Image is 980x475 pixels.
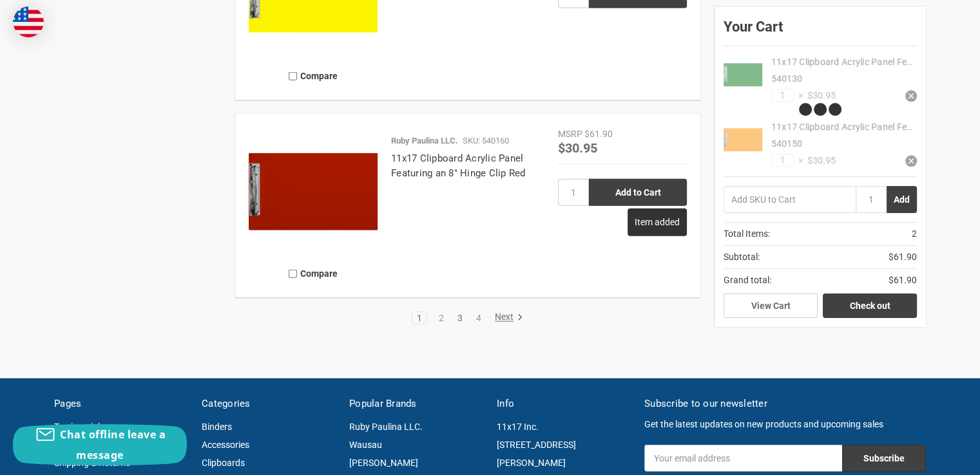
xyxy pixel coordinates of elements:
input: Compare [289,72,297,80]
div: Your Cart [724,15,917,46]
input: Your email address [644,445,842,472]
input: Add to Cart [589,179,687,206]
span: $30.95 [803,154,836,167]
span: 540130 [771,73,802,84]
a: Accessories [202,440,249,450]
label: Compare [249,66,378,87]
span: $61.90 [584,129,613,139]
img: 11x17 Clipboard Acrylic Panel Featuring an 8" Hinge Clip Green [724,55,762,94]
a: 11x17 Clipboard Acrylic Panel Fe… [771,57,912,67]
h5: Subscribe to our newsletter [644,396,926,411]
a: 3 [453,313,467,322]
a: 1 [412,313,427,322]
p: SKU: 540160 [463,135,509,147]
span: 540150 [771,138,802,149]
img: duty and tax information for United States [13,6,44,37]
a: View Cart [724,293,818,318]
input: Compare [289,270,297,278]
button: Add [887,186,917,213]
img: 11x17 Clipboard Acrylic Panel Featuring an 8" Hinge Clip Orange [724,120,762,159]
h5: Pages [54,396,188,411]
span: $30.95 [558,139,597,156]
img: 11x17 Clipboard Acrylic Panel Featuring an 8" Hinge Clip Red [249,127,378,256]
button: Chat offline leave a message [13,424,187,465]
span: Grand total: [724,274,771,287]
span: Total Items: [724,227,770,241]
a: Check out [823,293,917,318]
a: Clipboards [202,458,245,468]
h5: Categories [202,396,336,411]
input: Subscribe [842,445,926,472]
p: Get the latest updates on new products and upcoming sales [644,418,926,431]
span: Subtotal: [724,250,760,264]
input: Add SKU to Cart [724,186,856,213]
span: $61.90 [889,250,917,264]
h5: Info [497,396,631,411]
a: 2 [434,313,448,322]
p: Ruby Paulina LLC. [391,135,458,147]
a: Next [490,312,523,324]
span: $61.90 [889,274,917,287]
a: Binders [202,422,232,432]
span: × [794,154,803,167]
span: × [794,89,803,102]
a: [PERSON_NAME] [349,458,418,468]
a: Ruby Paulina LLC. [349,422,423,432]
a: 4 [472,313,486,322]
a: Wausau [349,440,382,450]
a: 11x17 Clipboard Acrylic Panel Featuring an 8" Hinge Clip Red [391,153,526,179]
div: MSRP [558,127,582,141]
span: 2 [912,227,917,241]
span: Chat offline leave a message [60,427,166,462]
h5: Popular Brands [349,396,483,411]
a: 11x17 Clipboard Acrylic Panel Fe… [771,122,912,132]
label: Compare [249,263,378,284]
div: Item added [628,209,687,236]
